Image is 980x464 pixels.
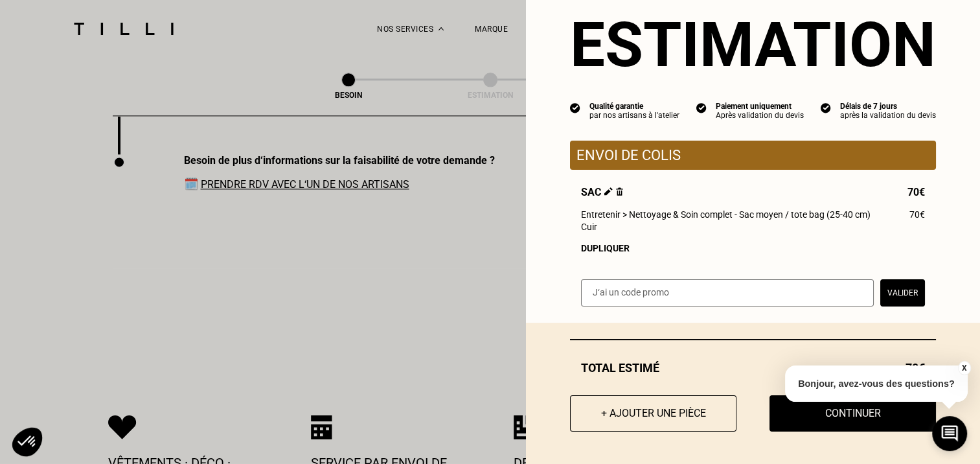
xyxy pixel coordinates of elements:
img: Supprimer [616,187,623,196]
div: Paiement uniquement [716,102,804,111]
button: Continuer [769,395,936,432]
span: Sac [581,186,623,198]
img: icon list info [570,102,580,113]
input: J‘ai un code promo [581,279,874,307]
img: icon list info [821,102,831,113]
span: Cuir [581,222,597,232]
div: après la validation du devis [840,111,936,120]
p: Envoi de colis [576,147,929,163]
span: 70€ [907,186,925,198]
button: + Ajouter une pièce [570,395,736,432]
span: 70€ [909,209,925,220]
div: Qualité garantie [589,102,679,111]
img: Éditer [604,187,613,196]
div: Après validation du devis [716,111,804,120]
span: Entretenir > Nettoyage & Soin complet - Sac moyen / tote bag (25-40 cm) [581,209,871,220]
div: Total estimé [570,361,936,375]
section: Estimation [570,8,936,81]
button: X [957,361,970,375]
div: par nos artisans à l'atelier [589,111,679,120]
div: Dupliquer [581,243,925,253]
div: Délais de 7 jours [840,102,936,111]
p: Bonjour, avez-vous des questions? [785,365,968,402]
button: Valider [880,279,925,307]
img: icon list info [696,102,707,113]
